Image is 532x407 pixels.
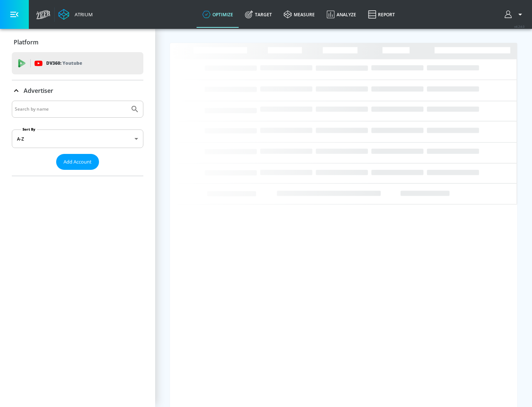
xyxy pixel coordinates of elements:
[12,101,143,176] div: Advertiser
[14,38,38,46] p: Platform
[514,24,525,28] span: v 4.24.0
[197,1,239,28] a: optimize
[46,59,82,67] p: DV360:
[15,104,127,114] input: Search by name
[362,1,401,28] a: Report
[24,87,53,95] p: Advertiser
[62,59,82,67] p: Youtube
[321,1,362,28] a: Analyze
[12,52,143,74] div: DV360: Youtube
[12,32,143,53] div: Platform
[278,1,321,28] a: measure
[56,154,99,170] button: Add Account
[12,129,143,148] div: A-Z
[12,170,143,176] nav: list of Advertiser
[64,158,92,166] span: Add Account
[72,11,93,18] div: Atrium
[21,127,37,132] label: Sort By
[12,80,143,101] div: Advertiser
[58,9,93,20] a: Atrium
[239,1,278,28] a: Target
